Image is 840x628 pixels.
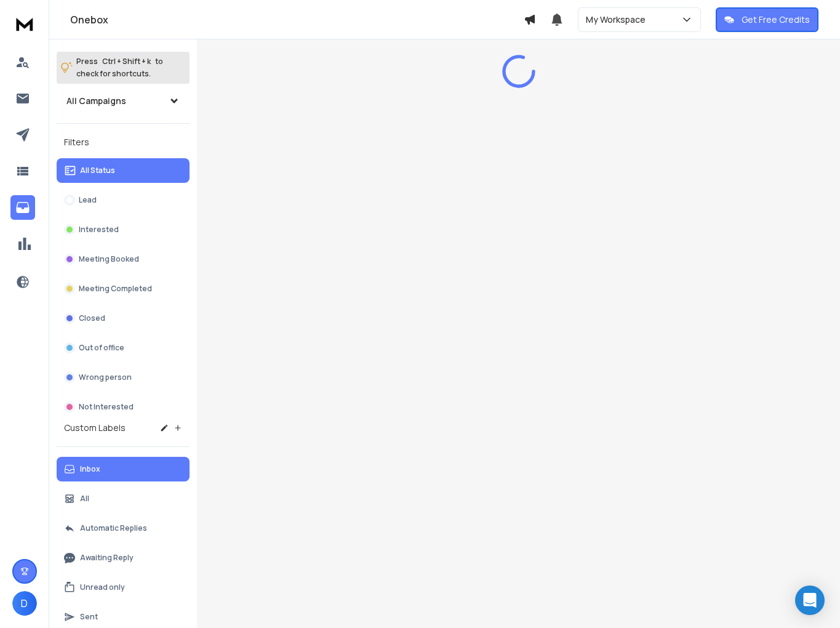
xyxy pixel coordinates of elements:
button: D [12,591,37,616]
p: My Workspace [586,14,650,26]
img: logo [12,12,37,35]
p: Get Free Credits [742,14,810,26]
button: Get Free Credits [716,7,818,32]
div: Open Intercom Messenger [795,586,825,615]
h1: Onebox [70,12,524,27]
